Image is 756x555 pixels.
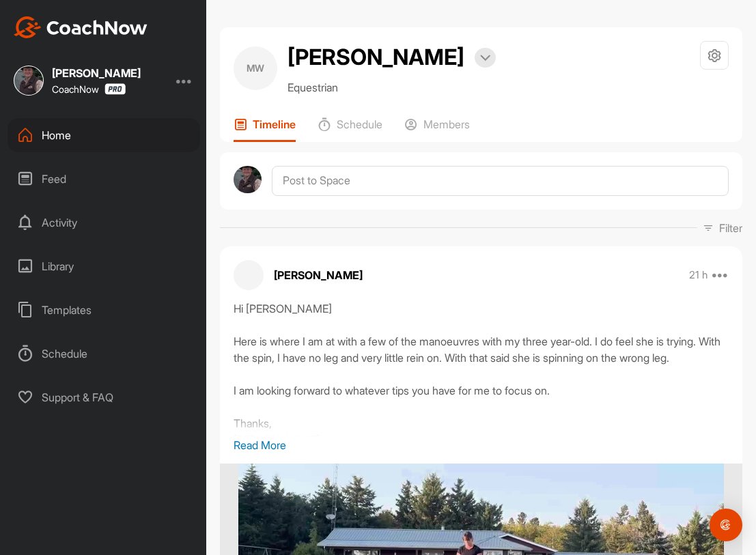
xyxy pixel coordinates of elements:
[234,46,277,90] div: MW
[480,55,490,61] img: arrow-down
[8,118,200,152] div: Home
[14,66,44,96] img: square_f8f397c70efcd0ae6f92c40788c6018a.jpg
[710,509,742,541] div: Open Intercom Messenger
[234,300,729,437] div: Hi [PERSON_NAME] Here is where I am at with a few of the manoeuvres with my three year-old. I do ...
[689,268,708,282] p: 21 h
[8,293,200,327] div: Templates
[274,267,363,283] p: [PERSON_NAME]
[423,117,470,131] p: Members
[8,380,200,414] div: Support & FAQ
[234,437,729,453] p: Read More
[719,220,742,236] p: Filter
[337,117,382,131] p: Schedule
[8,162,200,196] div: Feed
[288,41,464,74] h2: [PERSON_NAME]
[8,337,200,371] div: Schedule
[52,83,126,95] div: CoachNow
[14,16,148,38] img: CoachNow
[104,83,126,95] img: CoachNow Pro
[8,205,200,240] div: Activity
[234,166,262,194] img: avatar
[288,79,496,96] p: Equestrian
[253,117,296,131] p: Timeline
[52,68,141,79] div: [PERSON_NAME]
[8,249,200,283] div: Library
